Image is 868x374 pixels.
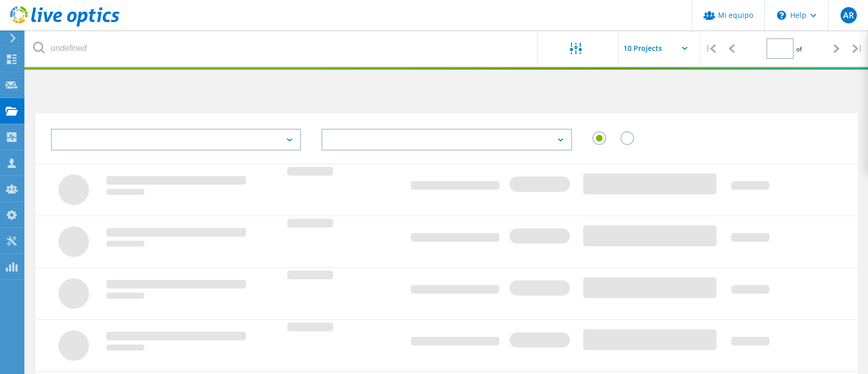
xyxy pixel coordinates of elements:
div: | [847,31,868,67]
span: AR [843,11,854,19]
span: of [796,45,802,53]
a: Live Optics Dashboard [10,21,119,28]
svg: \n [777,11,786,20]
div: | [700,31,721,67]
input: undefined [25,31,538,66]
